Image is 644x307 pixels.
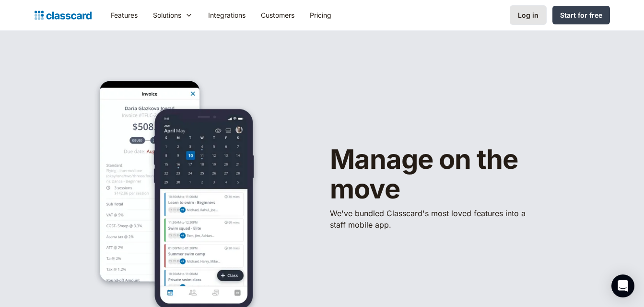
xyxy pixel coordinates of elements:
div: Log in [518,10,539,20]
div: Solutions [145,4,200,26]
a: Integrations [200,4,253,26]
div: Open Intercom Messenger [611,274,634,297]
a: Start for free [552,6,610,24]
a: Features [103,4,145,26]
a: Customers [253,4,302,26]
div: Start for free [560,10,602,20]
p: We've bundled ​Classcard's most loved features into a staff mobile app. [330,208,531,230]
h1: Manage on the move [330,145,579,204]
div: Solutions [153,10,181,20]
a: home [35,9,92,22]
a: Log in [510,5,547,25]
a: Pricing [302,4,339,26]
